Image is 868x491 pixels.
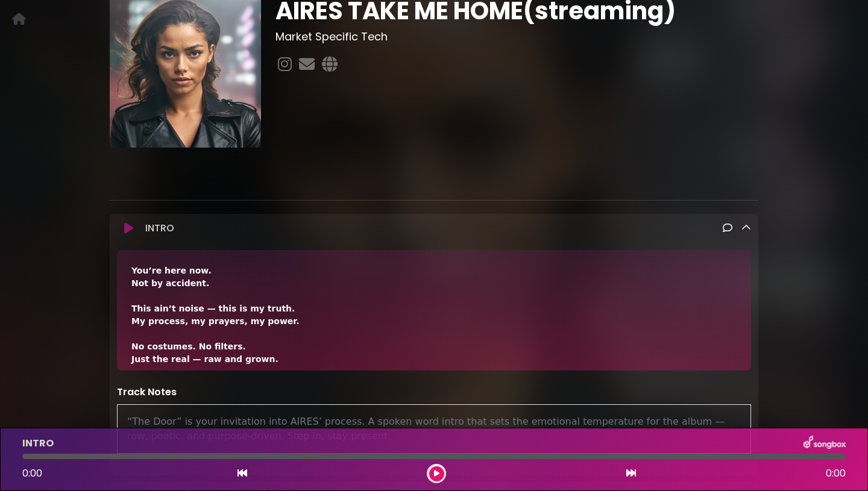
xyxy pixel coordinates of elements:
[826,466,846,481] span: 0:00
[145,221,174,236] p: INTRO
[117,404,751,454] div: “The Door” is your invitation into AIRES’ process. A spoken word intro that sets the emotional te...
[131,264,737,429] div: You’re here now. Not by accident. This ain’t noise — this is my truth. My process, my prayers, my...
[22,466,42,480] span: 0:00
[275,30,758,43] h3: Market Specific Tech
[22,436,54,451] p: INTRO
[117,385,751,399] p: Track Notes
[804,436,846,451] img: songbox-logo-white.png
